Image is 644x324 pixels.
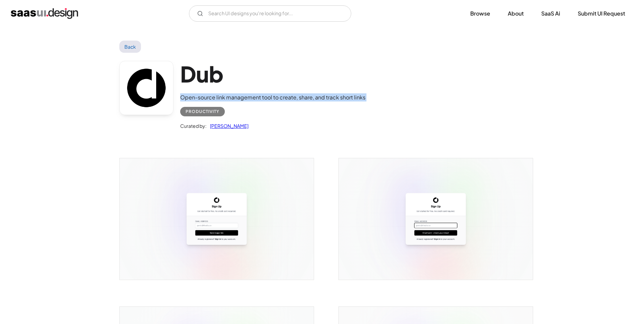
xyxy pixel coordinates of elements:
[120,158,314,280] a: open lightbox
[120,158,314,280] img: 6400858cc6b9b6ecd6bb2afc_Dub%20Signup%20Screen.png
[180,93,365,101] div: Open-source link management tool to create, share, and track short links
[462,6,498,21] a: Browse
[186,108,219,116] div: Productivity
[207,122,248,130] a: [PERSON_NAME]
[533,6,568,21] a: SaaS Ai
[570,6,633,21] a: Submit UI Request
[189,5,351,22] input: Search UI designs you're looking for...
[500,6,532,21] a: About
[180,122,207,130] div: Curated by:
[119,41,141,53] a: Back
[11,8,78,19] a: home
[339,158,533,280] a: open lightbox
[189,5,351,22] form: Email Form
[339,158,533,280] img: 6400859227271391e1fce840_Dub%20Signup%20Email%20Sent%20Screen.png
[180,61,365,87] h1: Dub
